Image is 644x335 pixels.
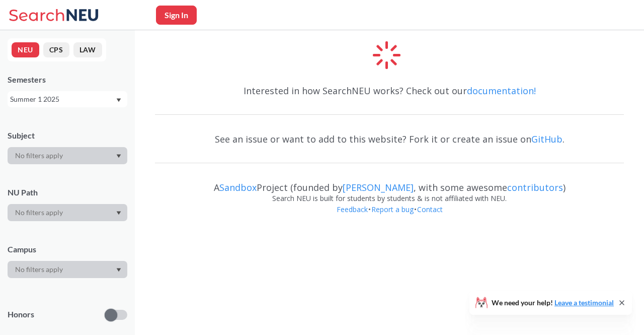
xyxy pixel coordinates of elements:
[343,181,414,193] a: [PERSON_NAME]
[8,261,127,278] div: Dropdown arrow
[155,193,624,204] div: Search NEU is built for students by students & is not affiliated with NEU.
[8,187,127,198] div: NU Path
[8,74,127,85] div: Semesters
[12,42,39,57] button: NEU
[116,211,121,215] svg: Dropdown arrow
[8,147,127,164] div: Dropdown arrow
[43,42,69,57] button: CPS
[8,91,127,107] div: Summer 1 2025Dropdown arrow
[371,205,414,214] a: Report a bug
[554,298,614,307] a: Leave a testimonial
[155,124,624,154] div: See an issue or want to add to this website? Fork it or create an issue on .
[116,98,121,102] svg: Dropdown arrow
[155,204,624,230] div: • •
[531,133,562,145] a: GitHub
[8,309,34,320] p: Honors
[492,299,614,306] span: We need your help!
[116,154,121,158] svg: Dropdown arrow
[507,181,563,193] a: contributors
[336,205,368,214] a: Feedback
[10,94,115,105] div: Summer 1 2025
[417,205,443,214] a: Contact
[8,204,127,221] div: Dropdown arrow
[155,173,624,193] div: A Project (founded by , with some awesome )
[73,42,102,57] button: LAW
[467,85,536,97] a: documentation!
[8,130,127,141] div: Subject
[219,181,257,193] a: Sandbox
[116,268,121,272] svg: Dropdown arrow
[8,244,127,255] div: Campus
[156,6,197,25] button: Sign In
[155,76,624,105] div: Interested in how SearchNEU works? Check out our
